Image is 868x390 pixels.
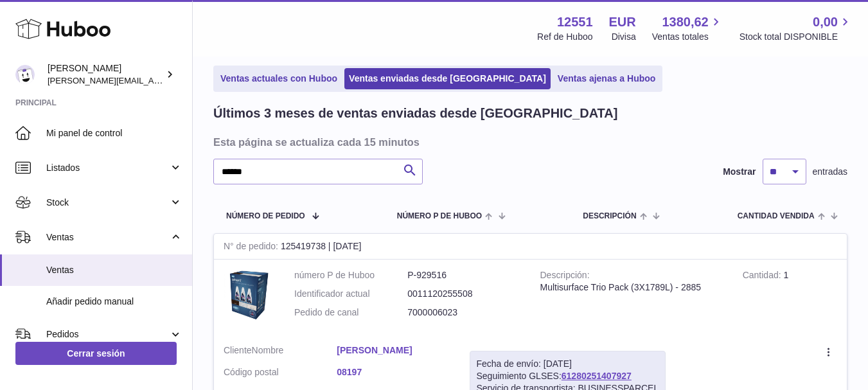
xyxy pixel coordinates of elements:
[612,31,636,43] div: Divisa
[224,269,275,321] img: 125511707999535.jpg
[48,62,163,87] div: [PERSON_NAME]
[540,270,590,283] strong: Descripción
[738,212,815,220] span: Cantidad vendida
[46,328,169,341] span: Pedidos
[294,288,407,300] dt: Identificador actual
[652,31,723,43] span: Ventas totales
[337,366,450,378] a: 08197
[743,270,784,283] strong: Cantidad
[46,296,182,308] span: Añadir pedido manual
[224,366,337,382] dt: Código postal
[723,166,756,178] label: Mostrar
[477,358,659,370] div: Fecha de envío: [DATE]
[553,68,660,89] a: Ventas ajenas a Huboo
[740,31,853,43] span: Stock total DISPONIBLE
[46,127,182,139] span: Mi panel de control
[733,260,847,335] td: 1
[337,344,450,357] a: [PERSON_NAME]
[46,264,182,276] span: Ventas
[557,13,593,31] strong: 12551
[15,65,35,84] img: gerardo.montoiro@cleverenterprise.es
[224,345,252,355] span: Cliente
[48,75,326,85] span: [PERSON_NAME][EMAIL_ADDRESS][PERSON_NAME][DOMAIN_NAME]
[740,13,853,43] a: 0,00 Stock total DISPONIBLE
[46,197,169,209] span: Stock
[583,212,636,220] span: Descripción
[537,31,592,43] div: Ref de Huboo
[662,13,708,31] span: 1380,62
[407,269,520,281] dd: P-929516
[397,212,482,220] span: número P de Huboo
[294,269,407,281] dt: número P de Huboo
[216,68,342,89] a: Ventas actuales con Huboo
[813,13,838,31] span: 0,00
[609,13,636,31] strong: EUR
[407,306,520,319] dd: 7000006023
[813,166,847,178] span: entradas
[407,288,520,300] dd: 0011120255508
[294,306,407,319] dt: Pedido de canal
[540,281,723,294] div: Multisurface Trio Pack (3X1789L) - 2885
[226,212,305,220] span: Número de pedido
[213,135,844,149] h3: Esta página se actualiza cada 15 minutos
[213,105,617,122] h2: Últimos 3 meses de ventas enviadas desde [GEOGRAPHIC_DATA]
[652,13,723,43] a: 1380,62 Ventas totales
[562,371,632,381] a: 61280251407927
[344,68,551,89] a: Ventas enviadas desde [GEOGRAPHIC_DATA]
[224,241,281,254] strong: N° de pedido
[15,342,177,365] a: Cerrar sesión
[46,162,169,174] span: Listados
[224,344,337,360] dt: Nombre
[46,231,169,244] span: Ventas
[214,234,847,260] div: 125419738 | [DATE]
